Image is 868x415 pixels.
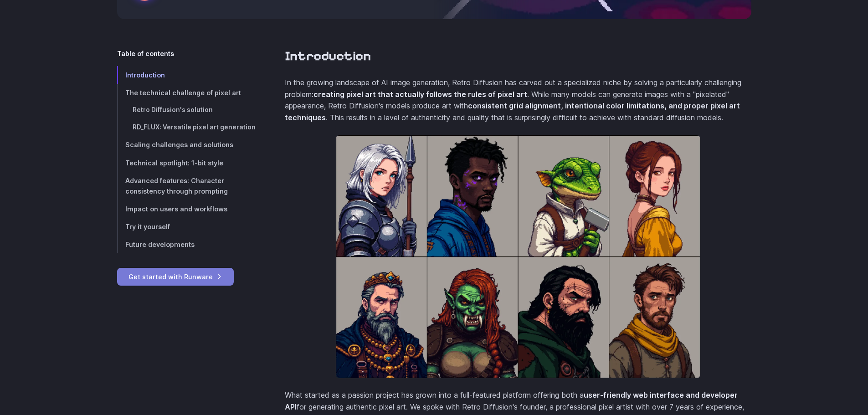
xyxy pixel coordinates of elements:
a: Get started with Runware [117,268,234,286]
span: The technical challenge of pixel art [125,89,241,97]
a: Introduction [117,66,256,84]
span: Impact on users and workflows [125,205,227,213]
strong: creating pixel art that actually follows the rules of pixel art [313,90,527,99]
a: Impact on users and workflows [117,200,256,218]
span: Future developments [125,241,195,248]
span: Try it yourself [125,223,170,231]
a: Technical spotlight: 1-bit style [117,154,256,172]
img: a grid of eight pixel art character portraits, including a knight, a mage, a lizard blacksmith, a... [336,135,700,378]
p: In the growing landscape of AI image generation, Retro Diffusion has carved out a specialized nic... [285,77,751,123]
span: Table of contents [117,48,174,59]
a: Introduction [285,48,371,64]
span: Scaling challenges and solutions [125,141,233,149]
span: Introduction [125,71,165,79]
a: RD_FLUX: Versatile pixel art generation [117,119,256,136]
span: Technical spotlight: 1-bit style [125,159,223,167]
span: Retro Diffusion's solution [133,106,213,113]
strong: consistent grid alignment, intentional color limitations, and proper pixel art techniques [285,101,740,122]
a: Advanced features: Character consistency through prompting [117,172,256,200]
a: Scaling challenges and solutions [117,136,256,154]
a: Retro Diffusion's solution [117,102,256,119]
a: Future developments [117,236,256,253]
span: RD_FLUX: Versatile pixel art generation [133,123,256,131]
a: Try it yourself [117,218,256,236]
strong: user-friendly web interface and developer API [285,390,738,411]
span: Advanced features: Character consistency through prompting [125,177,228,195]
a: The technical challenge of pixel art [117,84,256,102]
